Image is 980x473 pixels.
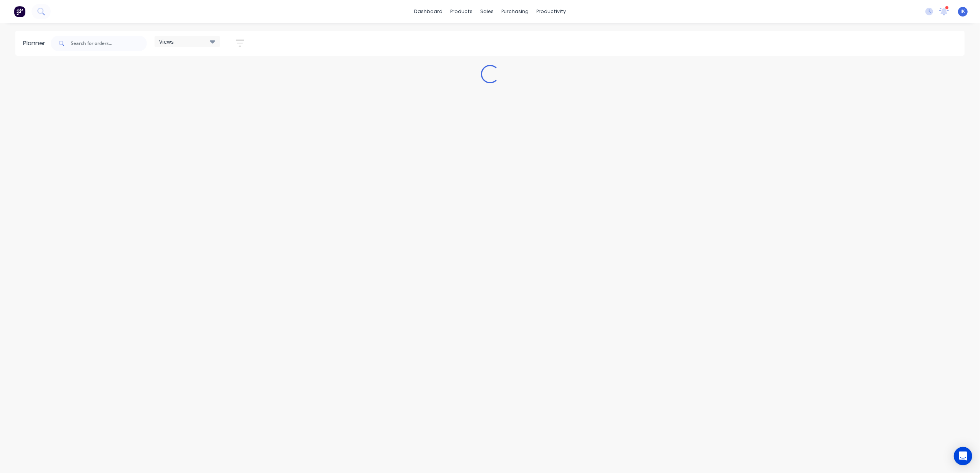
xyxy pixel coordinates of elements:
span: IK [961,8,965,15]
div: sales [476,6,497,17]
div: Planner [23,39,49,48]
div: products [446,6,476,17]
span: Views [159,38,174,46]
div: productivity [532,6,570,17]
img: Factory [14,6,25,17]
input: Search for orders... [71,36,147,51]
div: purchasing [497,6,532,17]
div: Open Intercom Messenger [954,447,972,465]
a: dashboard [410,6,446,17]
